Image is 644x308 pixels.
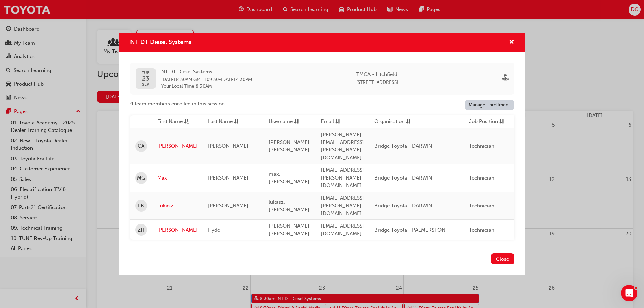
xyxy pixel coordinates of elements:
span: 23 [142,75,149,82]
span: Last Name [208,118,233,126]
span: lukasz.[PERSON_NAME] [269,199,309,213]
span: LB [138,202,144,210]
span: Bridge Toyota - DARWIN [374,143,432,149]
span: TUE [142,71,149,75]
span: 4 team members enrolled in this session [130,100,225,108]
span: NT DT Diesel Systems [130,38,191,46]
button: First Nameasc-icon [157,118,194,126]
span: Technician [469,143,494,149]
iframe: Intercom live chat [621,285,637,301]
span: [PERSON_NAME] [208,203,248,209]
a: Manage Enrollment [465,100,514,110]
span: [STREET_ADDRESS] [356,79,398,85]
span: cross-icon [509,40,514,46]
button: Organisationsorting-icon [374,118,411,126]
span: Job Position [469,118,498,126]
span: Username [269,118,293,126]
a: [PERSON_NAME] [157,226,198,234]
span: sorting-icon [335,118,340,126]
span: Organisation [374,118,405,126]
span: SEP [142,82,149,87]
span: First Name [157,118,183,126]
span: Technician [469,227,494,233]
span: [EMAIL_ADDRESS][DOMAIN_NAME] [321,223,364,237]
span: [PERSON_NAME] [208,175,248,181]
span: MG [137,174,145,182]
span: 23 Sep 2025 8:30AM GMT+09:30 [161,77,219,82]
span: Hyde [208,227,220,233]
button: Usernamesorting-icon [269,118,306,126]
span: [PERSON_NAME].[PERSON_NAME] [269,223,311,237]
span: GA [138,142,144,150]
span: [EMAIL_ADDRESS][PERSON_NAME][DOMAIN_NAME] [321,195,364,216]
span: Your Local Time : 8:30AM [161,83,252,89]
span: [EMAIL_ADDRESS][PERSON_NAME][DOMAIN_NAME] [321,167,364,188]
a: Lukasz [157,202,198,210]
span: Email [321,118,334,126]
span: [PERSON_NAME].[PERSON_NAME] [269,139,311,153]
span: Bridge Toyota - PALMERSTON [374,227,445,233]
span: asc-icon [184,118,189,126]
span: 25 Sep 2025 4:30PM [221,77,252,82]
span: NT DT Diesel Systems [161,68,252,76]
button: Close [491,253,514,264]
button: Last Namesorting-icon [208,118,245,126]
span: Bridge Toyota - DARWIN [374,175,432,181]
span: sessionType_FACE_TO_FACE-icon [502,75,509,82]
span: Technician [469,203,494,209]
span: ZH [138,226,144,234]
span: sorting-icon [406,118,411,126]
span: Bridge Toyota - DARWIN [374,203,432,209]
button: cross-icon [509,38,514,47]
span: [PERSON_NAME] [208,143,248,149]
span: sorting-icon [294,118,299,126]
span: TMCA - Litchfield [356,71,398,78]
span: max.[PERSON_NAME] [269,171,309,185]
a: Max [157,174,198,182]
div: NT DT Diesel Systems [119,33,525,276]
span: Technician [469,175,494,181]
span: [PERSON_NAME][EMAIL_ADDRESS][PERSON_NAME][DOMAIN_NAME] [321,132,364,161]
a: [PERSON_NAME] [157,142,198,150]
button: Emailsorting-icon [321,118,358,126]
div: - [161,68,252,89]
span: sorting-icon [499,118,504,126]
button: Job Positionsorting-icon [469,118,506,126]
span: sorting-icon [234,118,239,126]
